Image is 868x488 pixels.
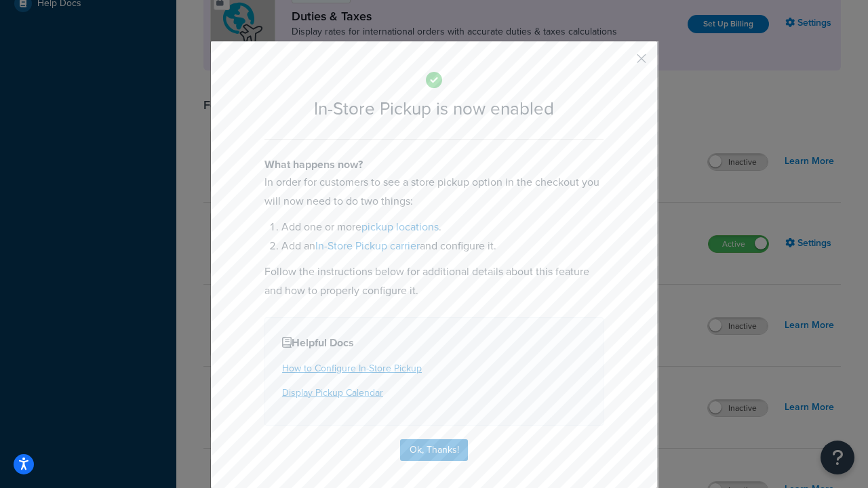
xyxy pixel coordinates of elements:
a: pickup locations [361,219,439,235]
p: In order for customers to see a store pickup option in the checkout you will now need to do two t... [264,173,604,211]
a: How to Configure In-Store Pickup [282,361,422,375]
a: Display Pickup Calendar [282,386,383,400]
li: Add one or more . [281,218,604,237]
h4: What happens now? [264,157,604,173]
a: In-Store Pickup carrier [315,238,420,253]
button: Ok, Thanks! [400,439,468,461]
p: Follow the instructions below for additional details about this feature and how to properly confi... [264,262,604,300]
h4: Helpful Docs [282,335,586,351]
li: Add an and configure it. [281,237,604,256]
h2: In-Store Pickup is now enabled [264,99,604,119]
